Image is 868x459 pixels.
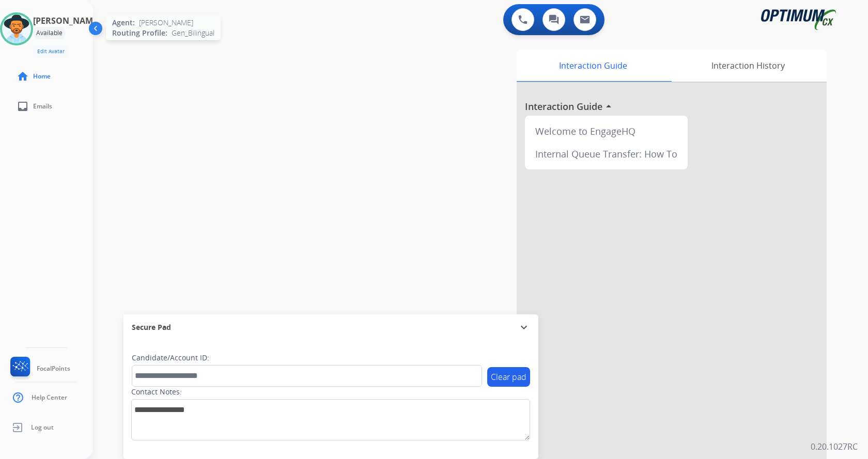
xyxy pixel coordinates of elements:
[8,357,70,381] a: FocalPoints
[32,393,67,402] span: Help Center
[131,387,182,397] label: Contact Notes:
[132,353,209,363] label: Candidate/Account ID:
[139,18,193,28] span: [PERSON_NAME]
[33,27,66,39] div: Available
[112,18,135,28] span: Agent:
[33,45,69,57] button: Edit Avatar
[132,322,171,333] span: Secure Pad
[529,120,684,143] div: Welcome to EngageHQ
[112,28,167,38] span: Routing Profile:
[518,321,530,334] mat-icon: expand_more
[811,440,858,453] p: 0.20.1027RC
[33,72,51,81] span: Home
[31,423,54,432] span: Log out
[33,102,52,110] span: Emails
[529,143,684,165] div: Internal Queue Transfer: How To
[487,367,530,387] button: Clear pad
[37,365,70,373] span: FocalPoints
[17,100,29,113] mat-icon: inbox
[517,50,669,82] div: Interaction Guide
[2,14,31,43] img: avatar
[17,70,29,83] mat-icon: home
[172,28,214,38] span: Gen_Bilingual
[33,14,100,27] h3: [PERSON_NAME]
[669,50,827,82] div: Interaction History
